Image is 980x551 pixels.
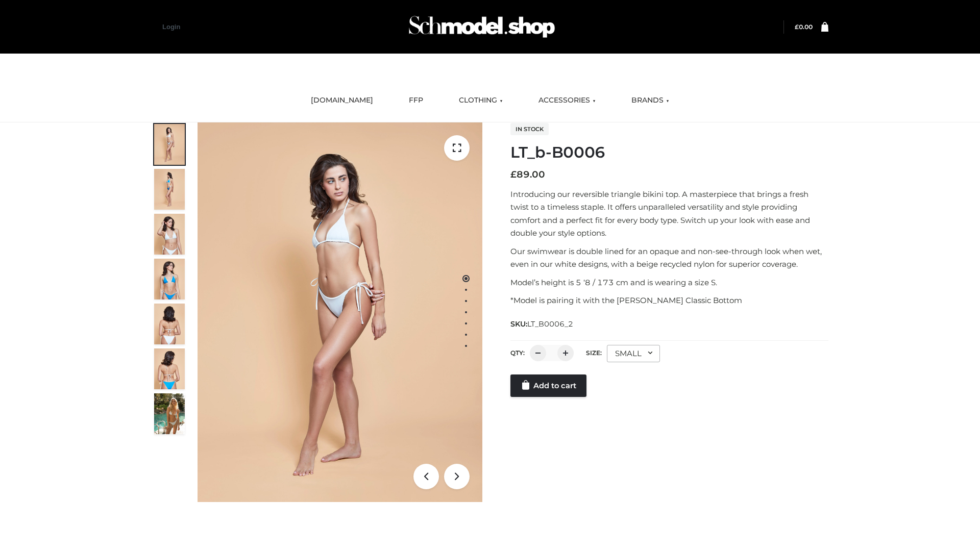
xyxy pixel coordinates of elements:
[510,123,549,135] span: In stock
[162,23,180,31] a: Login
[401,89,431,112] a: FFP
[510,188,828,240] p: Introducing our reversible triangle bikini top. A masterpiece that brings a fresh twist to a time...
[451,89,510,112] a: CLOTHING
[510,245,828,271] p: Our swimwear is double lined for an opaque and non-see-through look when wet, even in our white d...
[510,374,586,397] a: Add to cart
[303,89,381,112] a: [DOMAIN_NAME]
[586,349,602,357] label: Size:
[510,276,828,289] p: Model’s height is 5 ‘8 / 173 cm and is wearing a size S.
[795,23,813,31] bdi: 0.00
[795,23,799,31] span: £
[154,348,185,389] img: ArielClassicBikiniTop_CloudNine_AzureSky_OW114ECO_8-scaled.jpg
[531,89,603,112] a: ACCESSORIES
[527,319,573,329] span: LT_B0006_2
[405,7,558,47] img: Schmodel Admin 964
[624,89,677,112] a: BRANDS
[154,259,185,299] img: ArielClassicBikiniTop_CloudNine_AzureSky_OW114ECO_4-scaled.jpg
[154,214,185,255] img: ArielClassicBikiniTop_CloudNine_AzureSky_OW114ECO_3-scaled.jpg
[198,122,482,502] img: LT_b-B0006
[154,304,185,344] img: ArielClassicBikiniTop_CloudNine_AzureSky_OW114ECO_7-scaled.jpg
[154,169,185,210] img: ArielClassicBikiniTop_CloudNine_AzureSky_OW114ECO_2-scaled.jpg
[510,349,525,357] label: QTY:
[510,294,828,307] p: *Model is pairing it with the [PERSON_NAME] Classic Bottom
[510,318,574,330] span: SKU:
[510,143,828,162] h1: LT_b-B0006
[607,345,660,362] div: SMALL
[510,169,545,180] bdi: 89.00
[510,169,517,180] span: £
[795,23,813,31] a: £0.00
[154,393,185,434] img: Arieltop_CloudNine_AzureSky2.jpg
[154,124,185,165] img: ArielClassicBikiniTop_CloudNine_AzureSky_OW114ECO_1-scaled.jpg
